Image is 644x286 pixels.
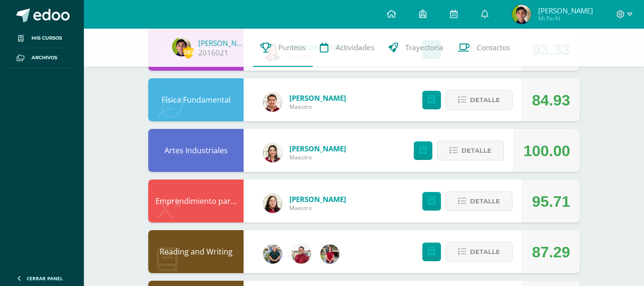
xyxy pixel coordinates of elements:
div: 87.29 [532,231,570,274]
div: Reading and Writing [148,230,244,273]
img: 0a54c271053640bc7d5583f8cc83ce1f.png [512,5,531,24]
span: 283 [183,46,194,58]
button: Detalle [446,242,512,262]
button: Detalle [446,191,512,211]
a: Mis cursos [8,29,76,48]
span: Cerrar panel [27,275,63,282]
span: Maestro [289,204,346,212]
span: Mis cursos [31,34,62,42]
div: Física Fundamental [148,78,244,121]
span: Maestro [289,153,346,161]
span: Mi Perfil [538,14,593,22]
a: Trayectoria [381,29,450,67]
span: [PERSON_NAME] [538,6,593,15]
img: 0a54c271053640bc7d5583f8cc83ce1f.png [172,37,191,56]
a: [PERSON_NAME] [289,144,346,153]
span: Detalle [470,243,500,261]
span: Contactos [477,42,510,53]
span: Detalle [461,142,491,159]
span: Detalle [470,192,500,210]
button: Detalle [437,141,504,160]
div: 100.00 [523,129,570,172]
a: Actividades [313,29,381,67]
img: d3b263647c2d686994e508e2c9b90e59.png [263,244,282,264]
a: [PERSON_NAME] [289,93,346,103]
a: [PERSON_NAME] [289,194,346,204]
span: Detalle [470,91,500,109]
img: ea60e6a584bd98fae00485d881ebfd6b.png [320,244,339,264]
div: Artes Industriales [148,129,244,172]
a: Contactos [450,29,517,67]
a: Archivos [8,48,76,68]
div: Emprendimiento para la productividad [148,180,244,222]
img: c6b4b3f06f981deac34ce0a071b61492.png [263,194,282,213]
div: 95.71 [532,180,570,223]
span: Punteos [278,42,306,53]
a: [PERSON_NAME] [198,38,246,48]
div: 84.93 [532,79,570,122]
img: 76b79572e868f347d82537b4f7bc2cf5.png [263,93,282,112]
span: Maestro [289,103,346,111]
img: 08cdfe488ee6e762f49c3a355c2599e7.png [263,143,282,162]
button: Detalle [446,90,512,110]
a: Punteos [253,29,313,67]
span: Archivos [31,54,57,62]
a: 2016021 [198,48,228,58]
span: Actividades [336,42,374,53]
span: Trayectoria [405,42,443,53]
img: 4433c8ec4d0dcbe293dd19cfa8535420.png [292,244,311,264]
